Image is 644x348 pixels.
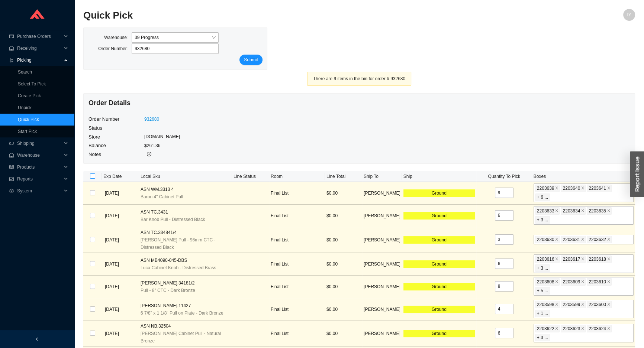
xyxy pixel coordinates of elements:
[555,326,558,331] span: close
[581,186,585,191] span: close
[17,137,62,149] span: Shipping
[587,207,612,215] span: 2203635
[9,165,14,169] span: read
[561,207,586,215] span: 2203634
[581,209,585,213] span: close
[269,182,325,205] td: Final List
[135,33,216,42] span: 39 Progress
[141,236,231,251] span: [PERSON_NAME] Pull - 96mm CTC - Distressed Black
[141,279,194,287] span: [PERSON_NAME].34181/2
[607,280,611,284] span: close
[269,321,325,347] td: Final List
[535,207,560,215] span: 2203633
[561,278,586,286] span: 2203609
[589,325,606,332] span: 2203624
[537,194,548,201] span: + 6 ...
[362,321,402,347] td: [PERSON_NAME]
[537,265,548,271] span: + 3 ...
[88,98,180,110] h4: Order Details
[18,93,41,98] a: Create Pick
[535,301,560,308] span: 2203598
[403,306,475,313] div: Ground
[17,30,62,42] span: Purchase Orders
[362,298,402,321] td: [PERSON_NAME]
[589,208,606,214] span: 2203635
[535,185,560,192] span: 2203639
[537,236,554,243] span: 2203630
[141,302,191,309] span: [PERSON_NAME].11427
[325,171,362,182] th: Line Total
[535,216,550,224] span: + 3 ...
[535,256,560,263] span: 2203616
[325,298,362,321] td: $0.00
[269,298,325,321] td: Final List
[587,256,612,263] span: 2203618
[607,237,611,242] span: close
[144,141,180,150] td: $261.36
[581,302,585,307] span: close
[563,301,580,308] span: 2203599
[103,236,120,244] span: [DATE]
[535,334,550,341] span: + 3 ...
[325,182,362,205] td: $0.00
[563,256,580,263] span: 2203617
[587,325,612,332] span: 2203624
[325,321,362,347] td: $0.00
[362,227,402,253] td: [PERSON_NAME]
[627,9,631,21] span: IY
[35,337,39,341] span: left
[144,117,159,122] a: 932680
[325,227,362,253] td: $0.00
[563,185,580,192] span: 2203640
[537,217,548,223] span: + 3 ...
[9,177,14,181] span: fund
[581,326,585,331] span: close
[535,278,560,286] span: 2203608
[587,301,612,308] span: 2203600
[313,75,405,82] div: There are 9 items in the bin for order # 932680
[535,287,550,295] span: + 5 ...
[88,115,144,124] td: Order Number
[103,189,120,197] span: [DATE]
[555,237,558,242] span: close
[555,280,558,284] span: close
[141,287,195,294] span: Pull - 8" CTC - Dark Bronze
[607,302,611,307] span: close
[561,236,586,243] span: 2203631
[537,301,554,308] span: 2203598
[9,34,14,39] span: credit-card
[587,278,612,286] span: 2203610
[589,279,606,285] span: 2203610
[141,322,171,330] span: ASN NB.32504
[17,161,62,173] span: Products
[244,56,258,64] span: Submit
[537,208,554,214] span: 2203633
[18,81,46,87] a: Select To Pick
[141,309,223,317] span: 6 7/8" x 1 1/8" Pull on Plate - Dark Bronze
[18,105,32,110] a: Unpick
[403,212,475,219] div: Ground
[607,209,611,213] span: close
[555,302,558,307] span: close
[589,256,606,263] span: 2203618
[403,189,475,197] div: Ground
[537,279,554,285] span: 2203608
[555,186,558,191] span: close
[269,253,325,276] td: Final List
[537,287,548,294] span: + 5 ...
[269,171,325,182] th: Room
[18,69,32,75] a: Search
[239,55,262,65] button: Submit
[362,253,402,276] td: [PERSON_NAME]
[402,171,476,182] th: Ship
[362,205,402,227] td: [PERSON_NAME]
[325,205,362,227] td: $0.00
[88,141,144,150] td: Balance
[535,236,560,243] span: 2203630
[563,325,580,332] span: 2203623
[362,276,402,298] td: [PERSON_NAME]
[17,185,62,197] span: System
[589,185,606,192] span: 2203641
[103,305,120,313] span: [DATE]
[362,171,402,182] th: Ship To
